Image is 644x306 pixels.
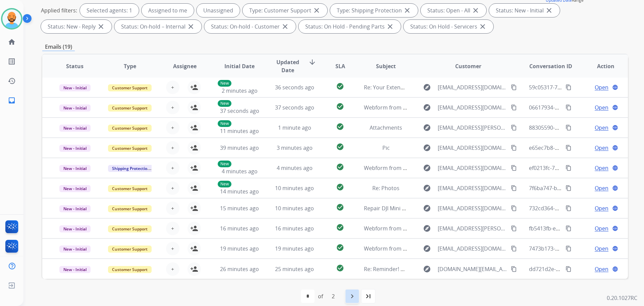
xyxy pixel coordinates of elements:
[511,104,517,111] mat-icon: content_copy
[336,264,344,272] mat-icon: check_circle
[224,62,255,70] span: Initial Date
[336,244,344,252] mat-icon: check_circle
[114,20,202,33] div: Status: On-hold – Internal
[404,20,493,33] div: Status: On Hold - Servicers
[595,144,608,152] span: Open
[275,245,314,252] span: 19 minutes ago
[220,205,259,212] span: 15 minutes ago
[438,103,507,112] span: [EMAIL_ADDRESS][DOMAIN_NAME]
[423,144,431,152] mat-icon: explore
[372,184,399,192] span: Re: Photos
[455,62,481,70] span: Customer
[595,204,608,212] span: Open
[218,100,231,107] p: New
[612,125,618,131] mat-icon: language
[220,144,259,151] span: 39 minutes ago
[59,165,91,172] span: New - Initial
[438,164,507,172] span: [EMAIL_ADDRESS][DOMAIN_NAME]
[423,265,431,273] mat-icon: explore
[166,141,179,155] button: +
[204,20,296,33] div: Status: On-hold - Customer
[108,185,152,192] span: Customer Support
[364,104,516,111] span: Webform from [EMAIL_ADDRESS][DOMAIN_NAME] on [DATE]
[511,125,517,131] mat-icon: content_copy
[190,245,198,253] mat-icon: person_add
[612,145,618,151] mat-icon: language
[595,164,608,172] span: Open
[218,80,231,87] p: New
[612,185,618,191] mat-icon: language
[423,83,431,91] mat-icon: explore
[42,43,75,51] p: Emails (19)
[108,145,152,152] span: Customer Support
[511,145,517,151] mat-icon: content_copy
[308,58,316,66] mat-icon: arrow_downward
[438,184,507,192] span: [EMAIL_ADDRESS][DOMAIN_NAME]
[41,6,77,14] p: Applied filters:
[529,104,629,111] span: 06617934-8874-449f-866e-20e59c3c491f
[166,202,179,215] button: +
[336,223,344,231] mat-icon: check_circle
[2,9,21,28] img: avatar
[330,4,418,17] div: Type: Shipping Protection
[166,222,179,235] button: +
[275,104,314,111] span: 37 seconds ago
[370,124,402,131] span: Attachments
[171,245,174,253] span: +
[97,23,105,31] mat-icon: close
[8,77,16,85] mat-icon: history
[59,185,91,192] span: New - Initial
[364,245,516,252] span: Webform from [EMAIL_ADDRESS][DOMAIN_NAME] on [DATE]
[59,246,91,253] span: New - Initial
[66,62,84,70] span: Status
[511,165,517,171] mat-icon: content_copy
[222,168,258,175] span: 4 minutes ago
[364,225,557,232] span: Webform from [PERSON_NAME][EMAIL_ADDRESS][DOMAIN_NAME] on [DATE]
[59,104,91,112] span: New - Initial
[59,266,91,273] span: New - Initial
[438,224,507,232] span: [EMAIL_ADDRESS][PERSON_NAME][DOMAIN_NAME]
[275,205,314,212] span: 10 minutes ago
[566,185,572,191] mat-icon: content_copy
[166,101,179,114] button: +
[364,292,372,300] mat-icon: last_page
[187,23,195,31] mat-icon: close
[218,181,231,187] p: New
[326,290,340,303] div: 2
[403,6,411,14] mat-icon: close
[173,62,197,70] span: Assignee
[421,4,486,17] div: Status: Open - All
[489,4,560,17] div: Status: New - Initial
[318,292,323,300] div: of
[218,161,231,167] p: New
[382,144,390,151] span: Pic
[59,145,91,152] span: New - Initial
[108,165,154,172] span: Shipping Protection
[511,84,517,90] mat-icon: content_copy
[438,204,507,212] span: [EMAIL_ADDRESS][DOMAIN_NAME]
[612,84,618,90] mat-icon: language
[275,184,314,192] span: 10 minutes ago
[142,4,194,17] div: Assigned to me
[336,143,344,151] mat-icon: check_circle
[166,181,179,195] button: +
[41,20,112,33] div: Status: New - Reply
[190,103,198,112] mat-icon: person_add
[612,165,618,171] mat-icon: language
[423,124,431,132] mat-icon: explore
[595,265,608,273] span: Open
[59,125,91,132] span: New - Initial
[438,124,507,132] span: [EMAIL_ADDRESS][PERSON_NAME][DOMAIN_NAME]
[220,225,259,232] span: 16 minutes ago
[595,83,608,91] span: Open
[364,164,516,172] span: Webform from [EMAIL_ADDRESS][DOMAIN_NAME] on [DATE]
[124,62,136,70] span: Type
[529,184,629,192] span: 7f6ba747-bb46-42ea-a4f5-a6025ffcb8b0
[108,84,152,91] span: Customer Support
[595,103,608,112] span: Open
[566,125,572,131] mat-icon: content_copy
[220,188,259,195] span: 14 minutes ago
[277,144,313,151] span: 3 minutes ago
[529,265,633,273] span: dd721d2e-92fb-45bc-a765-24bdeeb25754
[511,266,517,272] mat-icon: content_copy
